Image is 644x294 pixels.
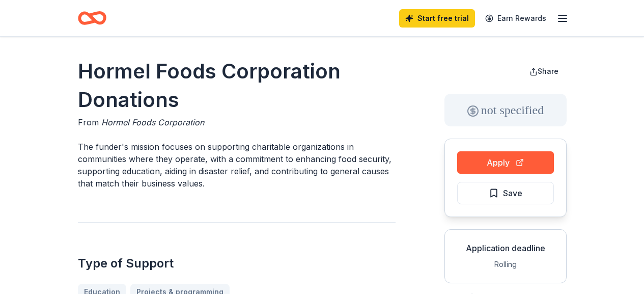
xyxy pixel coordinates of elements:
a: Start free trial [399,9,475,28]
p: The funder's mission focuses on supporting charitable organizations in communities where they ope... [78,141,396,190]
a: Earn Rewards [479,9,552,28]
div: not specified [444,94,567,126]
h2: Type of Support [78,255,396,272]
div: From [78,116,396,128]
div: Rolling [453,258,558,271]
button: Share [521,61,567,82]
span: Save [503,186,522,200]
span: Share [538,67,558,75]
a: Home [78,6,106,30]
span: Hormel Foods Corporation [101,117,204,127]
h1: Hormel Foods Corporation Donations [78,57,396,114]
div: Application deadline [453,242,558,254]
button: Save [457,182,554,204]
button: Apply [457,151,554,174]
